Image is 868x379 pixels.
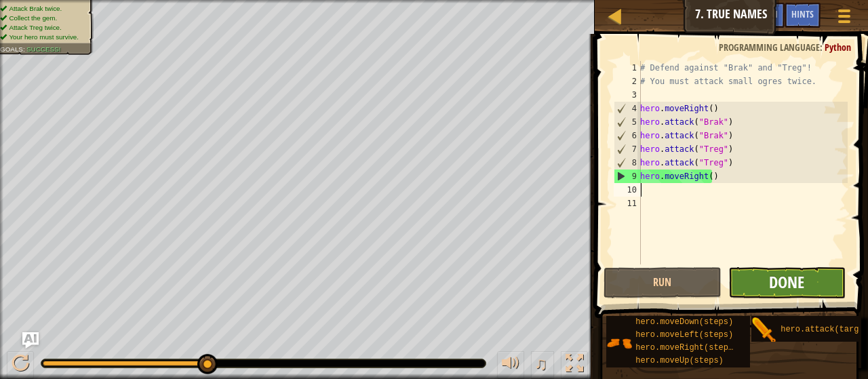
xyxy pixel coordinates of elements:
[23,45,26,53] span: :
[755,7,778,20] span: Ask AI
[614,183,641,197] div: 10
[719,41,820,54] span: Programming language
[614,75,641,88] div: 2
[26,45,60,53] span: Success!
[614,61,641,75] div: 1
[7,351,34,379] button: Ctrl + P: Play
[9,24,61,31] span: Attack Treg twice.
[614,156,641,169] div: 8
[497,351,524,379] button: Adjust volume
[820,41,825,54] span: :
[769,271,804,293] span: Done
[9,14,57,22] span: Collect the gem.
[748,3,785,28] button: Ask AI
[614,169,641,183] div: 9
[22,332,39,348] button: Ask AI
[561,351,588,379] button: Toggle fullscreen
[791,7,814,20] span: Hints
[614,102,641,115] div: 4
[614,115,641,129] div: 5
[604,267,722,298] button: Run
[614,197,641,210] div: 11
[614,142,641,156] div: 7
[728,267,846,298] button: Done
[9,33,79,41] span: Your hero must survive.
[825,41,851,54] span: Python
[635,330,733,340] span: hero.moveLeft(steps)
[635,343,738,353] span: hero.moveRight(steps)
[9,5,62,12] span: Attack Brak twice.
[751,317,777,343] img: portrait.png
[614,88,641,102] div: 3
[531,351,554,379] button: ♫
[635,356,724,365] span: hero.moveUp(steps)
[635,317,733,327] span: hero.moveDown(steps)
[534,353,547,374] span: ♫
[614,129,641,142] div: 6
[827,3,861,35] button: Show game menu
[606,330,632,356] img: portrait.png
